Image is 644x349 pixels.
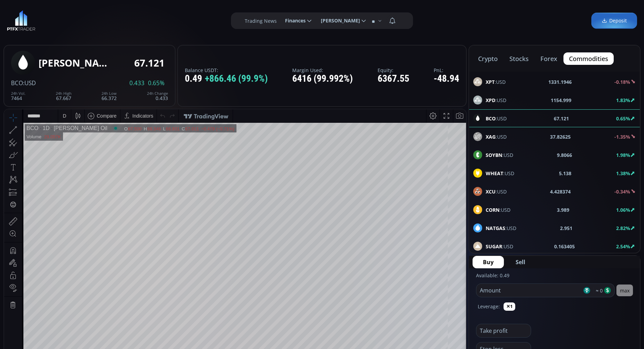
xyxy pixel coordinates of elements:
[616,225,630,231] b: 2.82%
[476,272,509,279] label: Available: 0.49
[147,91,168,96] div: 24h Change
[143,17,157,22] div: 68.346
[486,243,502,250] b: SUGAR
[426,274,435,287] div: Toggle Percentage
[504,52,534,65] button: stocks
[614,79,630,85] b: -0.18%
[486,225,516,232] span: :USD
[178,17,181,22] div: C
[129,80,145,86] span: 0.433
[434,73,459,84] div: -48.94
[486,207,499,213] b: CORN
[205,73,268,84] span: +866.46 (99.9%)
[486,79,495,85] b: XPT
[45,16,103,22] div: [PERSON_NAME] Oil
[559,170,571,177] b: 5.138
[486,206,510,213] span: :USD
[486,151,513,159] span: :USD
[316,14,360,28] span: [PERSON_NAME]
[449,278,458,283] div: auto
[381,274,419,287] button: 14:24:24 (UTC)
[7,10,35,31] img: LOGO
[555,243,575,250] b: 0.163405
[35,278,40,283] div: 1y
[438,278,444,283] div: log
[602,17,627,24] span: Deposit
[593,287,603,294] span: ≈ 0
[292,73,353,84] div: 6416 (99.992%)
[92,274,103,287] div: Go to
[6,92,12,99] div: 
[447,274,461,287] div: Toggle Auto Scale
[378,73,409,84] div: 6367.55
[56,91,72,96] div: 24h High
[59,4,62,9] div: D
[591,13,637,29] a: Deposit
[245,17,277,24] label: Trading News
[486,188,507,195] span: :USD
[486,152,502,158] b: SOYBN
[159,17,162,22] div: L
[128,4,149,9] div: Indicators
[486,133,496,140] b: XAG
[557,206,570,213] b: 3.989
[108,16,115,22] div: Market open
[473,52,503,65] button: crypto
[102,91,117,101] div: 66.372
[45,278,51,283] div: 3m
[25,278,30,283] div: 5y
[550,133,571,140] b: 37.82625
[551,97,572,104] b: 1154.999
[140,17,143,22] div: H
[22,16,34,22] div: BCO
[280,14,306,28] span: Finances
[486,97,495,103] b: XPD
[11,91,25,96] div: 24h Vol.
[22,25,37,30] div: Volume
[616,170,630,177] b: 1.38%
[124,17,138,22] div: 67.500
[120,17,124,22] div: O
[563,52,614,65] button: commodities
[614,133,630,140] b: -1.35%
[505,256,536,268] button: Sell
[548,78,572,86] b: 1331.1946
[56,91,72,101] div: 67.667
[185,73,268,84] div: 0.49
[56,278,63,283] div: 1m
[185,68,268,73] label: Balance USDT:
[535,52,563,65] button: forex
[378,68,409,73] label: Equity:
[486,225,505,231] b: NATGAS
[616,243,630,250] b: 2.54%
[11,91,25,101] div: 7464
[486,97,506,104] span: :USD
[516,258,525,266] span: Sell
[616,207,630,213] b: 1.06%
[102,91,117,96] div: 24h Low
[40,25,56,30] div: 29.057K
[616,97,630,103] b: 1.83%
[34,16,45,22] div: 1D
[16,258,19,267] div: Hide Drawings Toolbar
[147,91,168,101] div: 0.433
[557,151,572,159] b: 9.8066
[614,188,630,195] b: -0.34%
[486,170,503,177] b: WHEAT
[134,58,165,68] div: 67.121
[434,68,459,73] label: PnL:
[181,17,195,22] div: 67.011
[197,17,230,22] div: −0.479 (−0.71%)
[550,188,571,195] b: 4.428374
[39,58,107,68] div: [PERSON_NAME] Oil
[148,80,165,86] span: 0.65%
[78,278,83,283] div: 1d
[486,243,513,250] span: :USD
[473,256,504,268] button: Buy
[616,152,630,158] b: 1.98%
[504,302,515,311] button: ✕1
[483,258,494,266] span: Buy
[486,170,514,177] span: :USD
[560,225,572,232] b: 2.951
[93,4,113,9] div: Compare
